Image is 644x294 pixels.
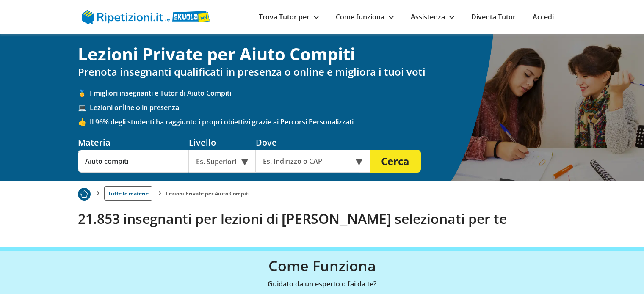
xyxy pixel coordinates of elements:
div: Dove [256,137,370,148]
h2: Prenota insegnanti qualificati in presenza o online e migliora i tuoi voti [78,66,567,78]
a: Come funziona [336,12,394,22]
span: Il 96% degli studenti ha raggiunto i propri obiettivi grazie ai Percorsi Personalizzati [90,117,567,126]
span: Lezioni online o in presenza [90,103,567,112]
a: Diventa Tutor [471,12,516,22]
div: Materia [78,137,189,148]
span: 👍 [78,117,90,126]
a: Assistenza [411,12,454,22]
a: Accedi [533,12,554,22]
span: 🥇 [78,88,90,98]
div: Livello [189,137,256,148]
h1: Lezioni Private per Aiuto Compiti [78,44,567,64]
a: logo Skuola.net | Ripetizioni.it [82,11,210,21]
p: Guidato da un esperto o fai da te? [78,278,567,290]
button: Cerca [370,150,421,173]
div: Es. Superiori [189,150,256,173]
img: Piu prenotato [78,188,91,201]
a: Tutte le materie [104,186,152,201]
span: 💻 [78,103,90,112]
input: Es. Indirizzo o CAP [256,150,359,173]
h3: Come Funziona [78,257,567,275]
nav: breadcrumb d-none d-tablet-block [78,181,567,201]
img: logo Skuola.net | Ripetizioni.it [82,10,210,24]
a: Trova Tutor per [259,12,319,22]
li: Lezioni Private per Aiuto Compiti [166,190,250,197]
input: Es. Matematica [78,150,189,173]
h2: 21.853 insegnanti per lezioni di [PERSON_NAME] selezionati per te [78,211,567,227]
span: I migliori insegnanti e Tutor di Aiuto Compiti [90,88,567,98]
